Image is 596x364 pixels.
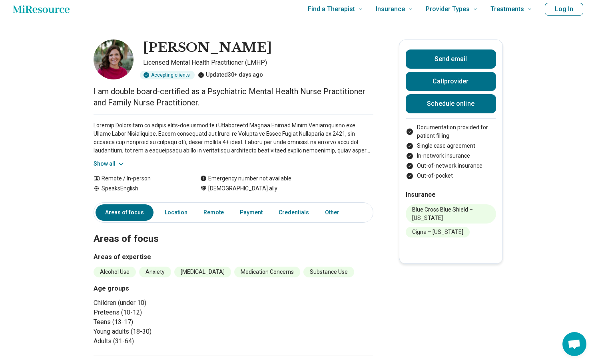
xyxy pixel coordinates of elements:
li: Adults (31-64) [94,336,230,346]
div: Speaks English [94,184,184,193]
li: Medication Concerns [234,267,300,277]
a: Remote [199,204,229,221]
li: In-network insurance [406,152,496,160]
div: Emergency number not available [200,174,291,183]
li: Documentation provided for patient filling [406,123,496,140]
li: Teens (13-17) [94,317,230,327]
div: Remote / In-person [94,174,184,183]
span: Find a Therapist [308,4,355,15]
li: Children (under 10) [94,298,230,308]
img: Rachael Greensides, Licensed Mental Health Practitioner (LMHP) [94,40,134,79]
h2: Areas of focus [94,213,373,246]
h2: Insurance [406,190,496,200]
a: Payment [235,204,267,221]
button: Log In [545,3,583,16]
a: Home page [13,1,70,17]
span: Insurance [376,4,405,15]
li: Out-of-network insurance [406,162,496,170]
ul: Payment options [406,123,496,180]
li: Blue Cross Blue Shield – [US_STATE] [406,204,496,224]
li: Single case agreement [406,142,496,150]
li: Cigna – [US_STATE] [406,227,470,237]
a: Schedule online [406,94,496,113]
li: Out-of-pocket [406,172,496,180]
p: Licensed Mental Health Practitioner (LMHP) [143,58,373,67]
span: [DEMOGRAPHIC_DATA] ally [208,184,277,193]
button: Send email [406,49,496,69]
li: Alcohol Use [94,267,136,277]
div: Accepting clients [140,71,195,79]
p: Loremip Dolorsitam co adipis elits-doeiusmod te i Utlaboreetd Magnaa Enimad Minim Veniamquisno ex... [94,121,373,155]
li: Young adults (18-30) [94,327,230,336]
li: Substance Use [303,267,354,277]
a: Areas of focus [96,204,153,221]
p: I am double board-certified as a Psychiatric Mental Health Nurse Practitioner and Family Nurse Pr... [94,86,373,108]
button: Show all [94,160,125,168]
li: Preteens (10-12) [94,308,230,317]
span: Treatments [490,4,524,15]
button: Callprovider [406,72,496,91]
h3: Age groups [94,284,230,293]
a: Location [160,204,192,221]
div: Updated 30+ days ago [198,71,263,79]
span: Provider Types [426,4,470,15]
div: Open chat [562,332,586,356]
a: Credentials [274,204,314,221]
li: [MEDICAL_DATA] [174,267,231,277]
li: Anxiety [139,267,171,277]
h3: Areas of expertise [94,252,373,262]
a: Other [320,204,349,221]
h1: [PERSON_NAME] [143,40,272,56]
